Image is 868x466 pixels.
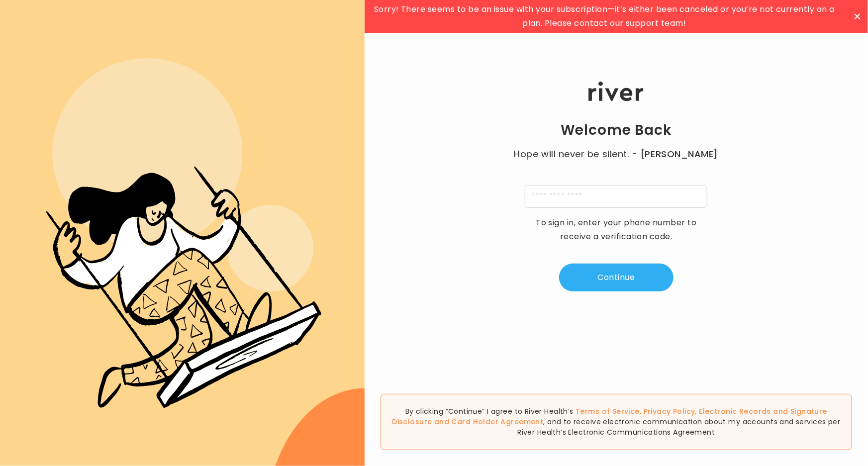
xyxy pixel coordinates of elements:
span: , and to receive electronic communication about my accounts and services per River Health’s Elect... [517,417,840,437]
h1: Welcome Back [561,121,672,139]
a: Terms of Service [576,406,640,416]
p: Hope will never be silent. [504,147,728,161]
span: - [PERSON_NAME] [632,147,718,161]
button: Continue [559,264,674,291]
a: Electronic Records and Signature Disclosure [392,406,827,427]
span: , , and [392,406,827,427]
a: Privacy Policy [644,406,695,416]
a: Card Holder Agreement [452,417,544,427]
p: To sign in, enter your phone number to receive a verification code. [529,216,703,244]
div: By clicking “Continue” I agree to River Health’s [381,394,852,450]
span: Sorry! There seems to be an issue with your subscription—it’s either been canceled or you’re not ... [367,2,842,30]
